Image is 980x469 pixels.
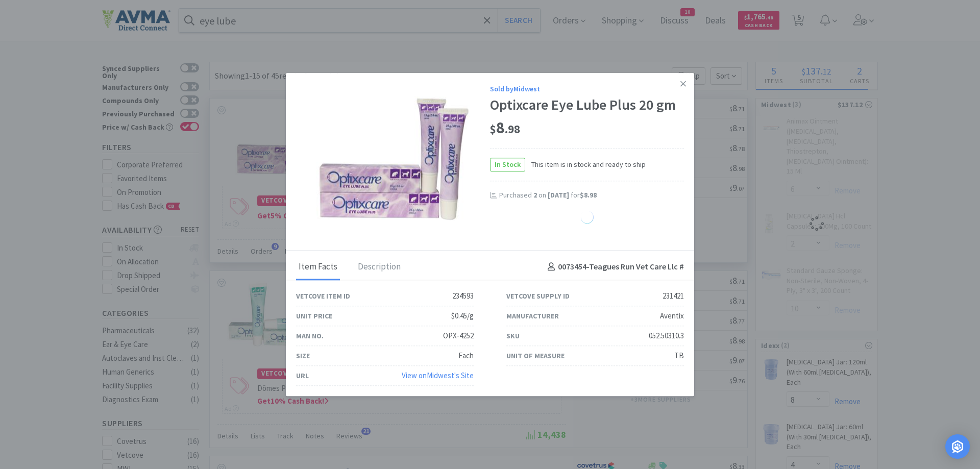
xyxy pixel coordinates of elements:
span: 2 [533,190,537,200]
div: SKU [506,330,520,341]
span: $ [490,122,496,137]
div: Aventix [660,310,684,322]
div: Manufacturer [506,310,559,322]
div: $0.45/g [451,310,474,322]
div: 231421 [663,290,684,302]
div: Optixcare Eye Lube Plus 20 gm [490,96,684,114]
span: In Stock [491,158,525,171]
h4: 0073454 - Teagues Run Vet Care Llc # [544,261,684,274]
img: dc9bd64cd489451d9f9254645b770b6c_231421.jpeg [316,96,470,220]
div: Size [296,350,310,361]
div: Open Intercom Messenger [945,434,970,459]
a: View onMidwest's Site [402,371,474,380]
div: Each [458,350,474,362]
div: Purchased on for [499,190,684,201]
span: . 98 [505,122,520,137]
div: Sold by Midwest [490,83,684,94]
div: 052.50310.3 [649,330,684,342]
span: $8.98 [580,190,597,200]
div: 234593 [452,290,474,302]
span: 8 [490,118,520,138]
div: Vetcove Item ID [296,290,350,302]
div: Unit Price [296,310,332,322]
div: Vetcove Supply ID [506,290,570,302]
span: This item is in stock and ready to ship [525,159,646,170]
span: [DATE] [548,190,569,200]
div: Unit of Measure [506,350,565,361]
div: Description [355,255,403,280]
div: OPX-4252 [443,330,474,342]
div: URL [296,370,309,381]
div: Man No. [296,330,324,341]
div: TB [674,350,684,362]
div: Item Facts [296,255,340,280]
